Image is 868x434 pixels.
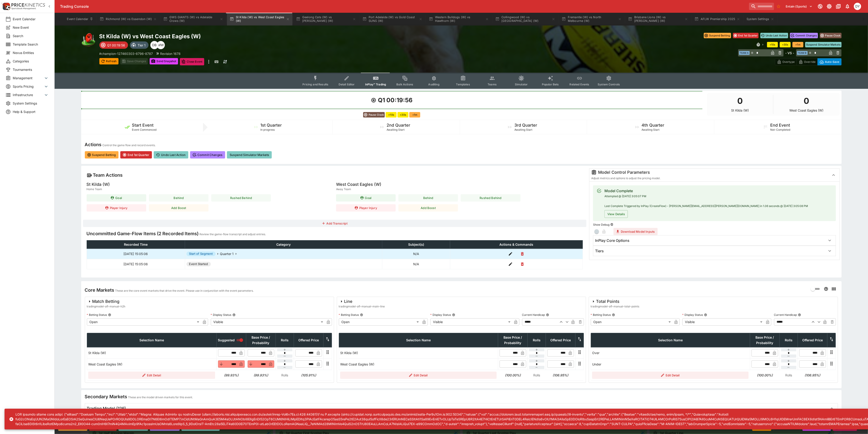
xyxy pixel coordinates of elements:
[13,50,49,55] span: Nexus Entities
[382,249,450,259] td: N/A
[132,123,153,128] h5: Start Event
[775,58,842,65] div: Start From
[386,112,397,117] button: +10s
[493,13,558,26] button: Collingwood (W) vs [GEOGRAPHIC_DATA] (W)
[430,318,512,326] div: Visible
[529,373,544,378] p: Rolls
[180,58,204,65] button: Close Event
[452,313,455,317] button: Display Status
[805,42,842,47] button: Suspend Simulator Markets
[642,123,664,128] h5: 4th Quarter
[85,394,127,400] h4: Secondary Markets
[87,182,110,187] h5: St Kilda (W)
[277,373,292,378] p: Rolls
[515,83,528,86] span: Simulator
[87,259,185,269] td: [DATE] 15:05:06
[150,41,159,49] div: Dylan Brown
[87,304,126,309] span: tradingmodel-afl-manual-h2h
[775,58,797,65] button: Overtype
[593,223,609,227] p: Show Debug
[774,313,797,317] p: Current Handicap
[780,42,791,47] button: +30s
[87,187,110,191] span: Home Team
[733,33,759,38] button: End 1st Quarter
[853,1,863,11] button: dylan.brown
[185,240,382,249] th: Category
[604,188,808,194] div: Model Complete
[818,58,841,65] button: Auto-Save
[396,83,413,86] span: Bulk Actions
[843,2,852,10] button: Notifications
[692,13,743,26] button: AFLW Premiership 2025
[85,142,102,148] h4: Actions
[595,238,629,243] h6: InPlay Core Options
[363,112,385,117] button: Pause Clock
[13,33,49,38] span: Search
[387,123,410,128] h5: 2nd Quarter
[190,151,225,158] button: Commit Changes
[211,194,271,202] button: Rushed Behind
[227,151,272,158] button: Suspend Simulator Markets
[85,151,118,158] button: Suspend Betting
[154,151,188,158] button: Undo Last Action
[570,83,589,86] span: Related Events
[60,4,747,9] div: Trading Console
[450,240,583,249] th: Actions & Commands
[591,299,639,304] div: Total Points
[804,95,809,107] h1: 0
[261,128,275,131] span: In progress
[336,187,381,191] span: Away Team
[1,2,10,11] img: PriceKinetics Logo
[340,372,497,379] button: Edit Detail
[610,223,614,226] button: Show Debug
[87,240,185,249] th: Recorded Time
[825,2,833,10] button: Toggle light/dark mode
[598,83,620,86] span: System Controls
[294,333,323,347] th: Offered Price
[211,318,325,326] div: Visible
[13,101,49,106] span: System Settings
[682,313,703,317] p: Display Status
[834,2,843,10] button: Documentation
[522,313,545,317] p: Current Handicap
[99,58,118,64] button: Refresh
[797,51,808,55] span: Team B
[793,42,803,47] button: +1m
[88,372,215,379] button: Edit Detail
[428,83,440,86] span: Auditing
[682,318,764,326] div: Visible
[81,33,96,47] img: australian_rules.png
[499,373,526,378] h6: (100.00%)
[138,43,146,48] p: Tier 1
[790,109,824,112] p: West Coast Eagles (W)
[83,220,587,227] button: Add Transcript
[87,318,201,326] div: Open
[87,249,185,259] td: [DATE] 15:05:06
[488,83,497,86] span: Teams
[206,58,211,65] button: more
[781,373,796,378] p: Rolls
[13,67,49,72] span: Tournaments
[150,58,178,64] button: Send Snapshot
[85,287,114,293] h4: Core Markets
[591,313,611,317] p: Betting Status
[528,333,546,347] th: Rolls
[785,51,794,55] h6: - VS -
[99,51,153,56] p: Copy To Clipboard
[770,128,790,131] span: Not-Completed
[731,109,749,112] p: St Kilda (W)
[232,313,236,317] button: Display Status
[186,252,216,256] span: Start of Segment
[13,17,49,21] span: Event Calendar
[13,92,43,97] span: Infrastructure
[87,231,199,237] h4: Uncommitted Game-Flow Items (2 Recorded Items)
[612,313,615,317] button: Betting Status
[591,176,660,180] span: Adjust metrics and options to adjust the pricing model.
[546,333,575,347] th: Offered Price
[13,84,43,89] span: Sports Pricing
[542,83,559,86] span: Popular Bets
[591,359,750,370] td: Under
[398,204,458,212] button: Add Boost
[200,232,266,237] p: Review the game-flow transcript and adjust entries.
[295,373,322,378] h6: (105.91%)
